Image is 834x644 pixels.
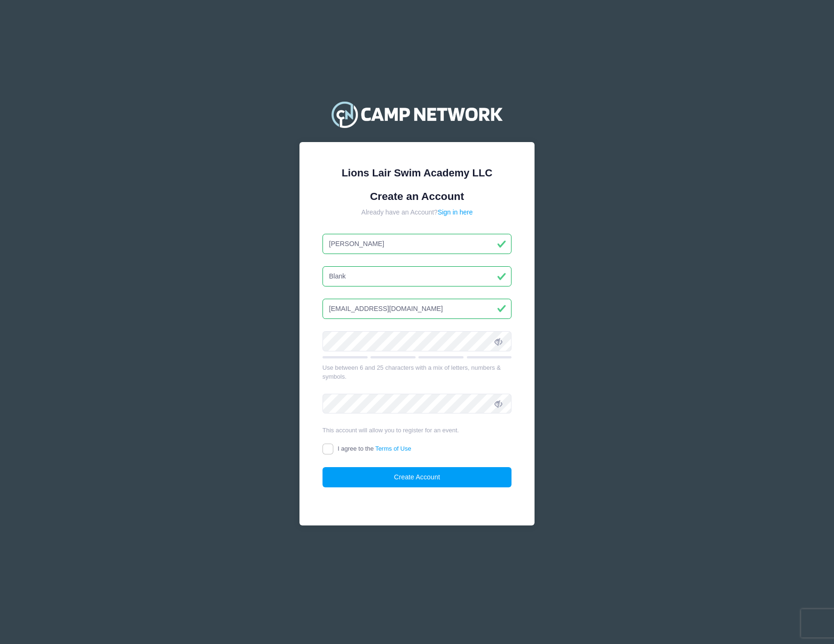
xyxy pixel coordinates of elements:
[327,95,507,133] img: Camp Network
[323,266,512,286] input: Last Name
[323,426,512,435] div: This account will allow you to register for an event.
[438,208,473,216] a: Sign in here
[338,445,411,452] span: I agree to the
[323,234,512,254] input: First Name
[375,445,411,452] a: Terms of Use
[323,190,512,203] h1: Create an Account
[323,165,512,181] div: Lions Lair Swim Academy LLC
[323,444,333,454] input: I agree to theTerms of Use
[323,467,512,487] button: Create Account
[323,363,512,382] div: Use between 6 and 25 characters with a mix of letters, numbers & symbols.
[323,299,512,319] input: Email
[323,207,512,217] div: Already have an Account?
